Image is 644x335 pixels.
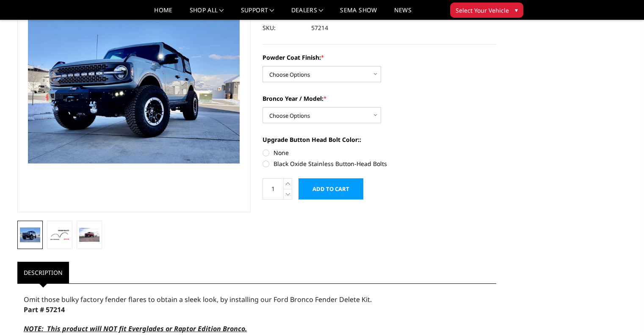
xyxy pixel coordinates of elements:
[24,295,372,304] span: Omit those bulky factory fender flares to obtain a sleek look, by installing our Ford Bronco Fend...
[79,228,100,241] img: Bronco Fender Delete Kit
[394,7,411,19] a: News
[263,135,496,144] label: Upgrade Button Head Bolt Color::
[450,3,523,18] button: Select Your Vehicle
[456,6,509,15] span: Select Your Vehicle
[50,229,70,241] img: Bronco Fender Delete Kit
[190,7,224,19] a: shop all
[263,94,496,103] label: Bronco Year / Model:
[241,7,274,19] a: Support
[291,7,323,19] a: Dealers
[311,20,328,36] dd: 57214
[515,6,518,14] span: ▾
[299,178,363,199] input: Add to Cart
[17,262,69,283] a: Description
[24,324,247,333] span: NOTE: This product will NOT fit Everglades or Raptor Edition Bronco.
[263,20,305,36] dt: SKU:
[602,294,644,335] iframe: Chat Widget
[154,7,172,19] a: Home
[340,7,377,19] a: SEMA Show
[20,227,40,243] img: Bronco Fender Delete Kit
[263,159,496,168] label: Black Oxide Stainless Button-Head Bolts
[263,53,496,62] label: Powder Coat Finish:
[24,305,65,314] span: Part # 57214
[263,148,496,157] label: None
